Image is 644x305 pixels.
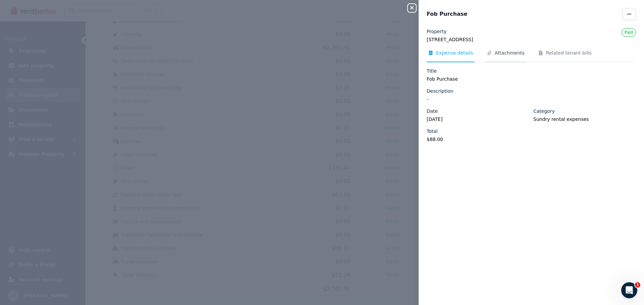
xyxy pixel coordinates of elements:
[621,282,637,298] iframe: Intercom live chat
[427,50,636,62] nav: Tabs
[427,88,453,94] label: Description
[635,282,640,288] span: 1
[427,136,529,143] legend: $88.00
[533,116,636,123] legend: Sundry rental expenses
[427,108,438,115] label: Date
[427,76,636,82] legend: Fob Purchase
[427,68,437,74] label: Title
[495,50,525,56] span: Attachments
[625,30,633,35] span: Paid
[436,50,473,56] span: Expense details
[427,116,529,123] legend: [DATE]
[427,28,446,35] label: Property
[533,108,555,115] label: Category
[427,96,636,102] legend: -
[427,36,636,43] legend: [STREET_ADDRESS]
[546,50,592,56] span: Related tenant bills
[427,10,467,18] span: Fob Purchase
[427,128,438,135] label: Total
